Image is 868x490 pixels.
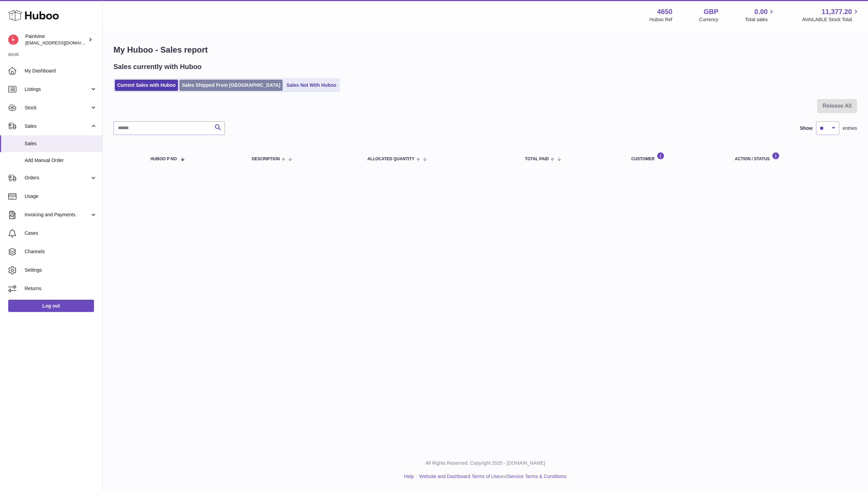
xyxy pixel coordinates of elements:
[800,125,813,132] label: Show
[631,152,721,161] div: Customer
[755,7,768,16] span: 0.00
[735,152,850,161] div: Action / Status
[25,193,97,200] span: Usage
[113,62,202,71] h2: Sales currently with Huboo
[802,16,860,23] span: AVAILABLE Stock Total
[704,7,718,16] strong: GBP
[745,7,775,23] a: 0.00 Total sales
[25,105,90,111] span: Stock
[8,300,94,312] a: Log out
[650,16,673,23] div: Huboo Ref
[25,175,90,181] span: Orders
[843,125,857,132] span: entries
[822,7,852,16] span: 11,377.20
[25,86,90,93] span: Listings
[419,474,500,479] a: Website and Dashboard Terms of Use
[699,16,719,23] div: Currency
[417,473,566,480] li: and
[404,474,414,479] a: Help
[508,474,567,479] a: Service Terms & Conditions
[252,157,280,161] span: Description
[367,157,415,161] span: ALLOCATED Quantity
[25,157,97,164] span: Add Manual Order
[108,460,863,466] p: All Rights Reserved. Copyright 2025 - [DOMAIN_NAME]
[25,248,97,255] span: Channels
[25,230,97,236] span: Cases
[179,80,283,91] a: Sales Shipped From [GEOGRAPHIC_DATA]
[150,157,177,161] span: Huboo P no
[115,80,178,91] a: Current Sales with Huboo
[525,157,549,161] span: Total paid
[113,44,857,55] h1: My Huboo - Sales report
[25,68,97,74] span: My Dashboard
[25,285,97,292] span: Returns
[8,35,18,45] img: euan@paintvine.co.uk
[25,140,97,147] span: Sales
[25,40,100,45] span: [EMAIL_ADDRESS][DOMAIN_NAME]
[25,33,87,46] div: Paintvine
[745,16,775,23] span: Total sales
[284,80,339,91] a: Sales Not With Huboo
[25,267,97,273] span: Settings
[25,212,90,218] span: Invoicing and Payments
[657,7,673,16] strong: 4650
[802,7,860,23] a: 11,377.20 AVAILABLE Stock Total
[25,123,90,130] span: Sales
